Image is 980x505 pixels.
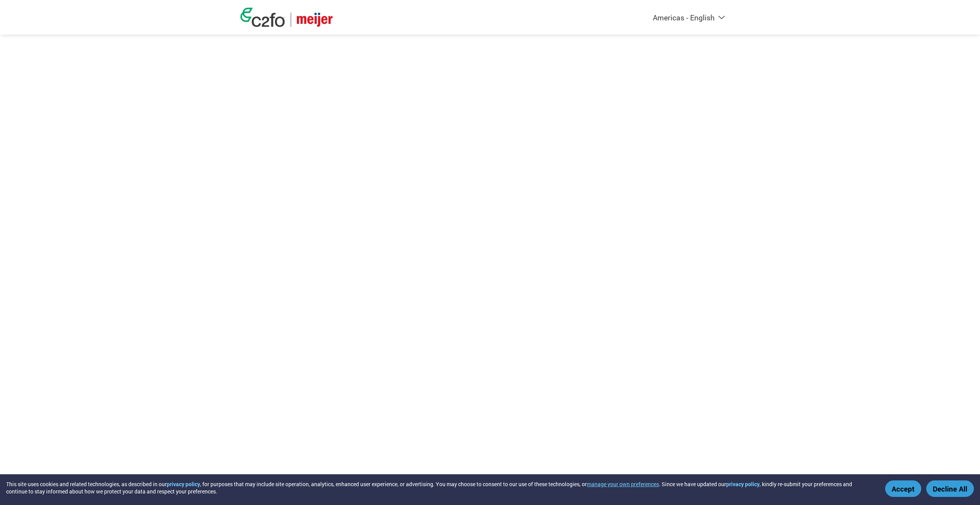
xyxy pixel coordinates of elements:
[6,480,874,495] div: This site uses cookies and related technologies, as described in our , for purposes that may incl...
[885,480,921,497] button: Accept
[926,480,974,497] button: Decline All
[726,480,760,488] a: privacy policy
[167,480,200,488] a: privacy policy
[240,8,285,27] img: c2fo logo
[587,480,659,488] button: manage your own preferences
[297,13,333,27] img: Meijer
